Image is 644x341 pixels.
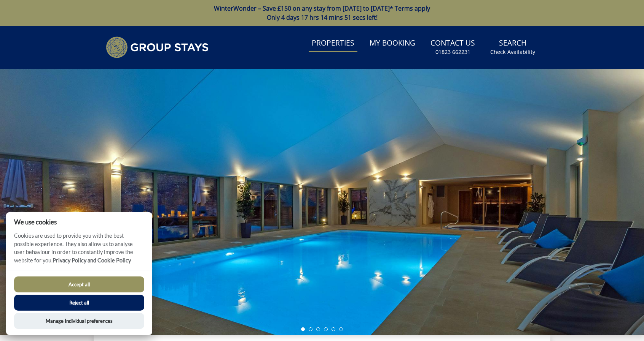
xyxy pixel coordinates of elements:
p: Cookies are used to provide you with the best possible experience. They also allow us to analyse ... [6,232,152,270]
a: Properties [309,35,357,52]
button: Reject all [14,295,144,311]
button: Accept all [14,276,144,292]
img: Group Stays [106,36,209,58]
a: My Booking [367,35,418,52]
a: Privacy Policy and Cookie Policy [53,257,131,264]
small: Check Availability [490,48,535,56]
a: SearchCheck Availability [487,35,538,60]
span: Only 4 days 17 hrs 14 mins 51 secs left! [267,13,378,22]
button: Manage Individual preferences [14,313,144,329]
small: 01823 662231 [435,48,470,56]
a: Contact Us01823 662231 [427,35,478,60]
h2: We use cookies [6,218,152,226]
